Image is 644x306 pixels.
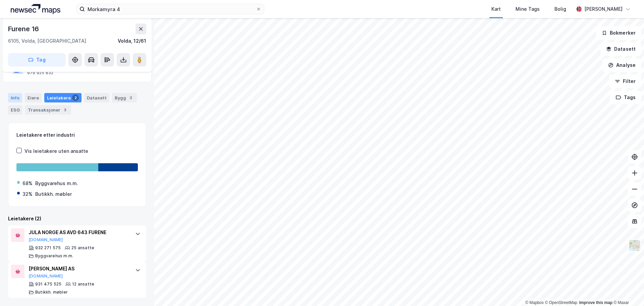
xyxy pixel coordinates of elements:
[27,70,53,76] div: 979 925 832
[84,93,109,102] div: Datasett
[596,26,641,40] button: Bokmerker
[8,215,146,223] div: Leietakere (2)
[24,147,88,155] div: Vis leietakere uten ansatte
[35,281,61,287] div: 931 475 525
[8,53,66,67] button: Tag
[600,42,641,56] button: Datasett
[8,37,86,45] div: 6105, Volda, [GEOGRAPHIC_DATA]
[584,5,623,13] div: [PERSON_NAME]
[35,179,78,187] div: Byggvarehus m.m.
[62,106,68,113] div: 3
[72,281,94,287] div: 12 ansatte
[35,253,73,259] div: Byggvarehus m.m.
[554,5,566,13] div: Bolig
[72,94,79,101] div: 2
[29,273,63,279] button: [DOMAIN_NAME]
[29,228,128,236] div: JULA NORGE AS AVD 643 FURENE
[8,93,22,102] div: Info
[579,300,612,305] a: Improve this map
[35,290,68,295] div: Butikkh. møbler
[8,24,40,34] div: Furene 16
[609,75,641,88] button: Filter
[610,274,644,306] iframe: Chat Widget
[628,239,641,252] img: Z
[22,190,33,198] div: 32%
[25,93,42,102] div: Eiere
[8,105,22,115] div: ESG
[112,93,137,102] div: Bygg
[545,300,578,305] a: OpenStreetMap
[35,190,72,198] div: Butikkh. møbler
[44,93,82,102] div: Leietakere
[71,245,94,251] div: 25 ansatte
[22,179,33,187] div: 68%
[118,37,146,45] div: Volda, 12/61
[602,58,641,72] button: Analyse
[35,245,61,251] div: 932 271 575
[525,300,544,305] a: Mapbox
[29,265,128,273] div: [PERSON_NAME] AS
[25,105,71,115] div: Transaksjoner
[85,4,256,14] input: Søk på adresse, matrikkel, gårdeiere, leietakere eller personer
[29,237,63,243] button: [DOMAIN_NAME]
[127,94,134,101] div: 3
[516,5,540,13] div: Mine Tags
[491,5,501,13] div: Kart
[610,91,641,104] button: Tags
[16,131,138,139] div: Leietakere etter industri
[11,4,60,14] img: logo.a4113a55bc3d86da70a041830d287a7e.svg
